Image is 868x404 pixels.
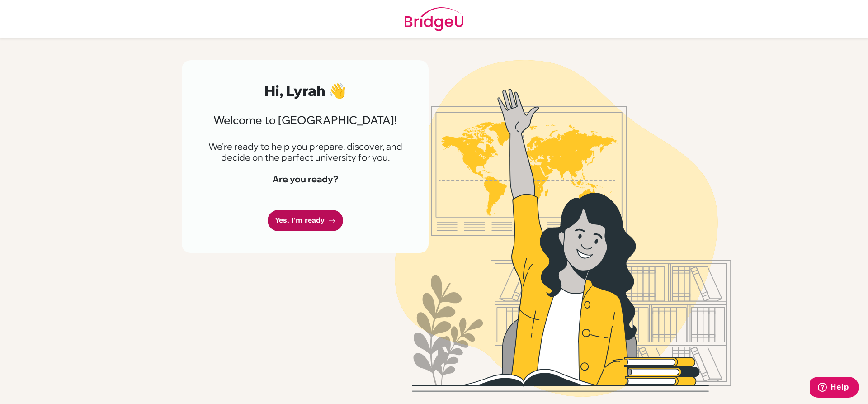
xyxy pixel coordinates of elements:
iframe: Opens a widget where you can find more information [810,377,859,399]
h3: Welcome to [GEOGRAPHIC_DATA]! [203,114,407,127]
p: We're ready to help you prepare, discover, and decide on the perfect university for you. [203,141,407,163]
h4: Are you ready? [203,174,407,185]
a: Yes, I'm ready [268,210,343,231]
img: Welcome to Bridge U [305,60,821,397]
h2: Hi, Lyrah 👋 [203,82,407,99]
